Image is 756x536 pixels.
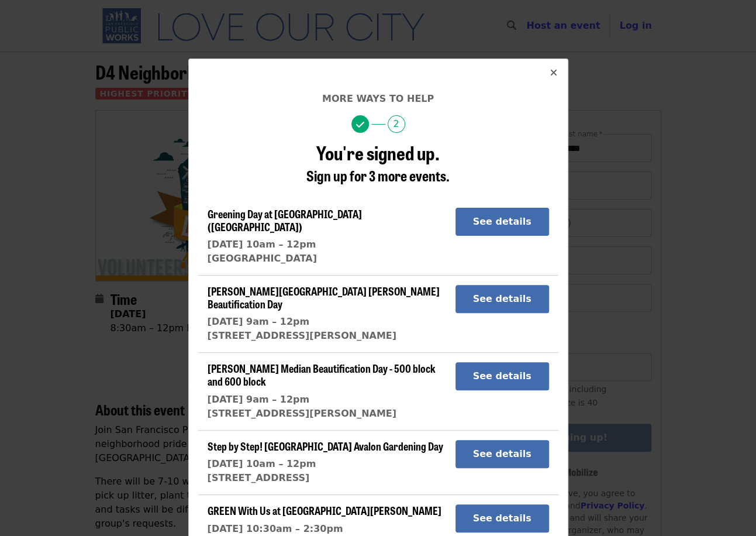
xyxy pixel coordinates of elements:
[455,362,549,390] button: See details
[208,252,446,266] div: [GEOGRAPHIC_DATA]
[208,503,441,518] span: GREEN With Us at [GEOGRAPHIC_DATA][PERSON_NAME]
[455,448,549,459] a: See details
[208,238,446,252] div: [DATE] 10am – 12pm
[356,119,364,130] i: check icon
[316,139,440,166] span: You're signed up.
[208,315,446,329] div: [DATE] 9am – 12pm
[550,67,557,78] i: times icon
[455,285,549,313] button: See details
[208,522,441,536] div: [DATE] 10:30am – 2:30pm
[540,59,568,87] button: Close
[208,407,446,421] div: [STREET_ADDRESS][PERSON_NAME]
[208,457,443,471] div: [DATE] 10am – 12pm
[208,362,446,420] a: [PERSON_NAME] Median Beautification Day - 500 block and 600 block[DATE] 9am – 12pm[STREET_ADDRESS...
[208,438,443,453] span: Step by Step! [GEOGRAPHIC_DATA] Avalon Gardening Day
[208,393,446,407] div: [DATE] 9am – 12pm
[455,513,549,524] a: See details
[208,208,446,266] a: Greening Day at [GEOGRAPHIC_DATA] ([GEOGRAPHIC_DATA])[DATE] 10am – 12pm[GEOGRAPHIC_DATA]
[322,93,434,104] span: More ways to help
[208,440,443,486] a: Step by Step! [GEOGRAPHIC_DATA] Avalon Gardening Day[DATE] 10am – 12pm[STREET_ADDRESS]
[455,504,549,532] button: See details
[208,471,443,485] div: [STREET_ADDRESS]
[208,285,446,343] a: [PERSON_NAME][GEOGRAPHIC_DATA] [PERSON_NAME] Beautification Day[DATE] 9am – 12pm[STREET_ADDRESS][...
[455,216,549,227] a: See details
[208,206,362,234] span: Greening Day at [GEOGRAPHIC_DATA] ([GEOGRAPHIC_DATA])
[208,360,436,389] span: [PERSON_NAME] Median Beautification Day - 500 block and 600 block
[455,293,549,304] a: See details
[306,165,450,185] span: Sign up for 3 more events.
[455,370,549,382] a: See details
[208,329,446,343] div: [STREET_ADDRESS][PERSON_NAME]
[208,283,440,311] span: [PERSON_NAME][GEOGRAPHIC_DATA] [PERSON_NAME] Beautification Day
[455,440,549,468] button: See details
[388,115,405,133] span: 2
[455,208,549,236] button: See details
